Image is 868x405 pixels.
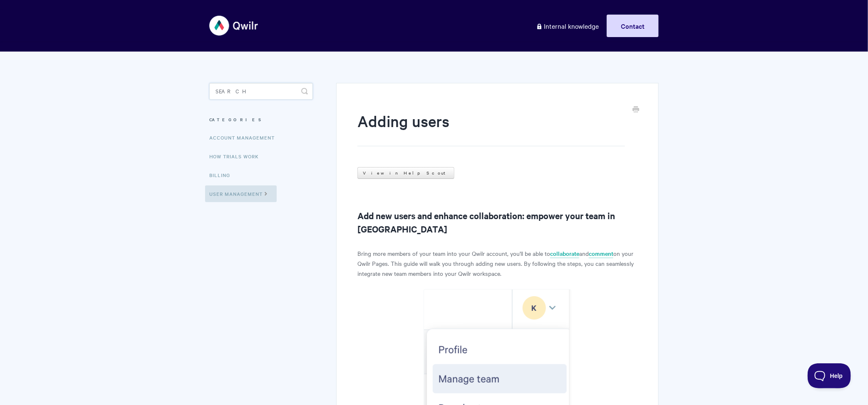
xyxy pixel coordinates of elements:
h3: Categories [209,112,313,127]
a: collaborate [550,249,579,258]
a: Internal knowledge [530,15,605,37]
a: Print this Article [632,105,639,115]
a: Contact [607,15,659,37]
a: User Management [205,185,277,202]
img: Qwilr Help Center [209,10,259,41]
a: View in Help Scout [357,167,454,179]
a: comment [589,249,613,258]
a: Billing [209,167,236,183]
h2: Add new users and enhance collaboration: empower your team in [GEOGRAPHIC_DATA] [357,209,637,235]
a: Account Management [209,129,281,146]
iframe: Toggle Customer Support [808,363,851,388]
p: Bring more members of your team into your Qwilr account, you'll be able to and on your Qwilr Page... [357,248,637,278]
input: Search [209,83,313,100]
a: How Trials Work [209,148,265,165]
h1: Adding users [357,110,625,146]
